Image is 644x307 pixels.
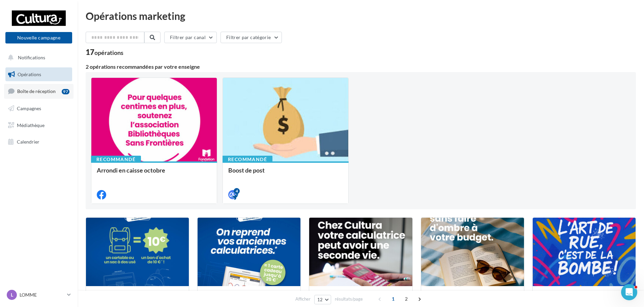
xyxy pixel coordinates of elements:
[388,294,399,304] span: 1
[221,32,282,43] button: Filtrer par catégorie
[86,11,636,21] div: Opérations marketing
[4,84,74,98] a: Boîte de réception97
[4,67,74,82] a: Opérations
[317,297,323,302] span: 12
[62,89,69,94] div: 97
[11,291,13,298] span: L
[4,101,74,116] a: Campagnes
[234,188,240,194] div: 4
[228,167,343,180] div: Boost de post
[314,295,331,304] button: 12
[4,51,71,65] button: Notifications
[335,296,363,302] span: résultats/page
[164,32,217,43] button: Filtrer par canal
[17,88,56,94] span: Boîte de réception
[94,50,123,56] div: opérations
[401,294,412,304] span: 2
[223,156,272,163] div: Recommandé
[86,49,123,56] div: 17
[621,284,637,300] iframe: Intercom live chat
[17,122,45,128] span: Médiathèque
[91,156,141,163] div: Recommandé
[18,71,41,77] span: Opérations
[18,55,45,60] span: Notifications
[5,32,72,43] button: Nouvelle campagne
[295,296,311,302] span: Afficher
[5,288,72,301] a: L LOMME
[4,135,74,149] a: Calendrier
[97,167,211,180] div: Arrondi en caisse octobre
[86,64,636,69] div: 2 opérations recommandées par votre enseigne
[20,291,64,298] p: LOMME
[4,118,74,132] a: Médiathèque
[17,139,39,145] span: Calendrier
[17,105,41,111] span: Campagnes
